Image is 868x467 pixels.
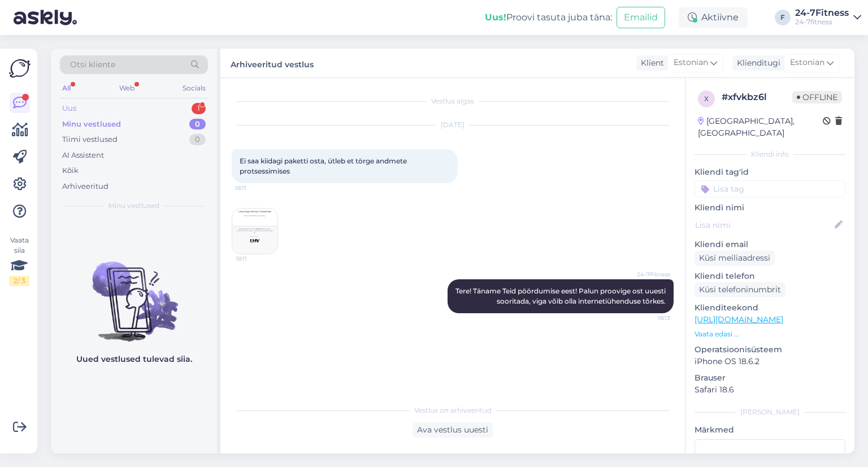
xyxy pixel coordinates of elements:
[695,407,845,417] div: [PERSON_NAME]
[62,165,79,176] div: Kõik
[232,96,674,106] div: Vestlus algas
[76,353,192,365] p: Uued vestlused tulevad siia.
[695,282,785,297] div: Küsi telefoninumbrit
[795,8,849,18] div: 24-7Fitness
[790,57,824,69] span: Estonian
[117,81,137,96] div: Web
[414,405,492,416] span: Vestlus on arhiveeritud
[792,91,842,103] span: Offline
[485,11,612,24] div: Proovi tasuta juba täna:
[192,103,206,114] div: 1
[232,209,277,254] img: Attachment
[795,18,849,27] div: 24-7fitness
[695,356,845,367] p: iPhone OS 18.6.2
[62,181,108,192] div: Arhiveeritud
[455,287,667,305] span: Tere! Täname Teid pöördumise eest! Palun proovige ost uuesti sooritada, viga võib olla internetiü...
[704,94,709,103] span: x
[617,7,665,28] button: Emailid
[695,424,845,436] p: Märkmed
[695,302,845,314] p: Klienditeekond
[695,329,845,339] p: Vaata edasi ...
[236,254,278,263] span: 18:11
[231,55,314,71] label: Arhiveeritud vestlus
[722,90,792,104] div: # xfvkbz6l
[62,150,104,161] div: AI Assistent
[232,120,674,130] div: [DATE]
[51,241,217,343] img: No chats
[674,57,708,69] span: Estonian
[189,119,206,130] div: 0
[9,276,29,286] div: 2 / 3
[636,57,664,69] div: Klient
[679,7,748,28] div: Aktiivne
[189,134,206,145] div: 0
[795,8,861,27] a: 24-7Fitness24-7fitness
[695,314,783,325] a: [URL][DOMAIN_NAME]
[628,270,670,279] span: 24-7Fitness
[62,119,121,130] div: Minu vestlused
[775,10,791,25] div: F
[695,202,845,214] p: Kliendi nimi
[695,166,845,178] p: Kliendi tag'id
[695,219,832,231] input: Lisa nimi
[732,57,780,69] div: Klienditugi
[9,235,29,286] div: Vaata siia
[695,149,845,159] div: Kliendi info
[695,372,845,384] p: Brauser
[695,344,845,356] p: Operatsioonisüsteem
[695,270,845,282] p: Kliendi telefon
[695,250,775,266] div: Küsi meiliaadressi
[695,239,845,250] p: Kliendi email
[413,422,493,438] div: Ava vestlus uuesti
[695,180,845,197] input: Lisa tag
[62,103,76,114] div: Uus
[485,12,506,23] b: Uus!
[695,384,845,396] p: Safari 18.6
[628,314,670,322] span: 18:13
[108,201,159,211] span: Minu vestlused
[235,184,277,192] span: 18:11
[240,157,409,175] span: Ei saa kiidagi paketti osta, ütleb et törge andmete protsessimises
[698,115,823,139] div: [GEOGRAPHIC_DATA], [GEOGRAPHIC_DATA]
[62,134,118,145] div: Tiimi vestlused
[180,81,208,96] div: Socials
[60,81,73,96] div: All
[9,58,31,79] img: Askly Logo
[70,59,115,71] span: Otsi kliente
